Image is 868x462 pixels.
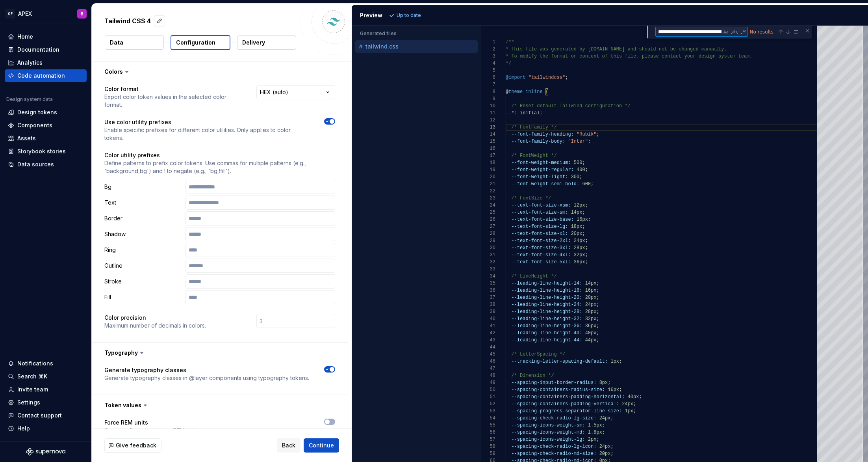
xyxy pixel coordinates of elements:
[26,448,65,456] a: Supernova Logo
[511,281,582,286] span: --leading-line-height-14:
[588,430,602,435] span: 1.8px
[481,166,495,173] div: 19
[17,46,59,54] div: Documentation
[17,399,40,406] div: Settings
[6,96,53,102] div: Design system data
[511,224,568,229] span: --text-font-size-lg:
[511,160,571,166] span: --font-weight-medium:
[749,27,776,37] div: No results
[573,245,585,251] span: 28px
[481,315,495,322] div: 40
[585,238,588,244] span: ;
[588,139,590,144] span: ;
[5,69,87,82] a: Code automation
[599,451,610,456] span: 20px
[506,75,525,80] span: @import
[627,394,639,400] span: 40px
[481,209,495,216] div: 25
[511,231,568,237] span: --text-font-size-xl:
[481,287,495,294] div: 36
[481,110,495,117] div: 11
[596,337,599,343] span: ;
[104,16,151,26] p: Tailwind CSS 4
[104,214,182,222] p: Border
[565,75,568,80] span: ;
[481,39,495,46] div: 1
[511,316,582,322] span: --leading-line-height-32:
[528,75,565,80] span: "tailwindcss"
[481,280,495,287] div: 35
[596,330,599,336] span: ;
[481,422,495,429] div: 55
[506,54,645,59] span: * To modify the format or content of this file, p
[104,85,242,93] p: Color format
[511,323,582,329] span: --leading-line-height-36:
[104,374,309,382] p: Generate typography classes in @layer components using typography tokens.
[481,273,495,280] div: 34
[277,438,300,453] button: Back
[481,429,495,436] div: 56
[511,444,596,449] span: --spacing-check-radio-lg-icon:
[481,443,495,450] div: 58
[511,153,556,158] span: /* FontWeight */
[582,160,585,166] span: ;
[481,244,495,251] div: 30
[588,423,602,428] span: 1.5px
[511,203,571,208] span: --text-font-size-xsm:
[481,117,495,124] div: 12
[585,281,596,286] span: 14px
[282,442,295,449] span: Back
[511,288,582,293] span: --leading-line-height-16:
[568,139,588,144] span: "Inter"
[481,237,495,244] div: 29
[585,288,596,293] span: 16px
[481,53,495,60] div: 3
[647,26,812,39] div: Find / Replace
[792,28,801,36] div: Find in Selection (⌥⌘L)
[511,423,585,428] span: --spacing-icons-weight-sm:
[481,266,495,273] div: 33
[104,126,310,142] p: Enable specific prefixes for different color utilities. Only applies to color tokens.
[104,419,199,427] p: Force REM units
[481,95,495,102] div: 9
[599,415,610,421] span: 24px
[777,29,784,35] div: Previous Match (⇧Enter)
[17,33,33,41] div: Home
[481,294,495,301] div: 37
[17,425,30,432] div: Help
[116,442,156,449] span: Give feedback
[5,158,87,171] a: Data sources
[508,89,523,95] span: theme
[571,224,582,229] span: 18px
[242,39,265,47] p: Delivery
[511,274,556,279] span: /* LineHeight */
[481,450,495,457] div: 59
[365,43,399,50] p: tailwind.css
[739,28,747,36] div: Use Regular Expression (⌥⌘R)
[481,251,495,259] div: 31
[17,72,65,80] div: Code automation
[585,330,596,336] span: 40px
[481,81,495,88] div: 7
[596,295,599,300] span: ;
[309,442,334,449] span: Continue
[619,359,622,364] span: ;
[571,231,582,237] span: 20px
[579,174,582,180] span: ;
[481,88,495,95] div: 8
[481,152,495,159] div: 17
[17,373,47,380] div: Search ⌘K
[104,246,182,254] p: Ring
[585,245,588,251] span: ;
[104,278,182,285] p: Stroke
[571,210,582,215] span: 14px
[622,401,633,407] span: 24px
[647,47,727,52] span: uld not be changed manually.
[511,309,582,315] span: --leading-line-height-28:
[17,121,52,129] div: Components
[585,323,596,329] span: 36px
[596,281,599,286] span: ;
[610,359,619,364] span: 1px
[5,43,87,56] a: Documentation
[481,202,495,209] div: 24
